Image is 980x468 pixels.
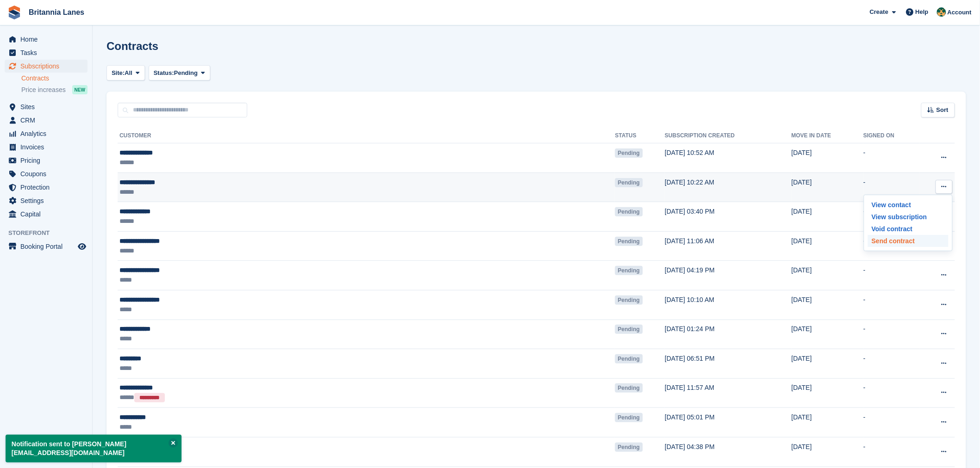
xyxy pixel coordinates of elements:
[615,325,642,334] span: Pending
[863,349,920,379] td: -
[20,127,76,140] span: Analytics
[936,105,949,115] span: Sort
[20,208,76,221] span: Capital
[665,231,792,261] td: [DATE] 11:06 AM
[792,172,863,202] td: [DATE]
[863,437,920,467] td: -
[665,320,792,349] td: [DATE] 01:24 PM
[20,46,76,59] span: Tasks
[665,437,792,467] td: [DATE] 04:38 PM
[20,194,76,207] span: Settings
[792,129,863,143] th: Move in date
[615,296,642,305] span: Pending
[107,40,158,52] h1: Contracts
[5,60,88,73] a: menu
[615,443,642,452] span: Pending
[615,237,642,246] span: Pending
[20,240,76,253] span: Booking Portal
[615,266,642,275] span: Pending
[615,207,642,216] span: Pending
[5,141,88,154] a: menu
[107,65,145,80] button: Site: All
[863,261,920,290] td: -
[72,85,88,94] div: NEW
[665,261,792,290] td: [DATE] 04:19 PM
[6,435,182,462] p: Notification sent to [PERSON_NAME][EMAIL_ADDRESS][DOMAIN_NAME]
[615,413,642,422] span: Pending
[112,68,125,78] span: Site:
[5,114,88,127] a: menu
[5,181,88,194] a: menu
[21,86,66,94] span: Price increases
[5,167,88,180] a: menu
[5,46,88,59] a: menu
[615,178,642,187] span: Pending
[792,202,863,232] td: [DATE]
[665,202,792,232] td: [DATE] 03:40 PM
[863,143,920,173] td: -
[174,68,198,78] span: Pending
[665,349,792,379] td: [DATE] 06:51 PM
[5,154,88,167] a: menu
[916,7,929,17] span: Help
[792,349,863,379] td: [DATE]
[868,199,949,211] a: View contact
[7,6,21,19] img: stora-icon-8386f47178a22dfd0bd8f6a31ec36ba5ce8667c1dd55bd0f319d3a0aa187defe.svg
[615,129,665,143] th: Status
[76,241,88,252] a: Preview store
[5,240,88,253] a: menu
[863,290,920,320] td: -
[792,378,863,408] td: [DATE]
[8,228,92,238] span: Storefront
[149,65,210,80] button: Status: Pending
[20,33,76,46] span: Home
[20,154,76,167] span: Pricing
[20,141,76,154] span: Invoices
[868,235,949,247] a: Send contract
[5,33,88,46] a: menu
[863,172,920,202] td: -
[615,383,642,393] span: Pending
[868,223,949,235] a: Void contract
[615,148,642,158] span: Pending
[21,74,88,83] a: Contracts
[665,408,792,437] td: [DATE] 05:01 PM
[792,408,863,437] td: [DATE]
[863,378,920,408] td: -
[5,194,88,207] a: menu
[20,181,76,194] span: Protection
[665,143,792,173] td: [DATE] 10:52 AM
[937,7,946,17] img: Nathan Kellow
[863,320,920,349] td: -
[792,320,863,349] td: [DATE]
[615,354,642,363] span: Pending
[20,167,76,180] span: Coupons
[792,143,863,173] td: [DATE]
[118,129,615,143] th: Customer
[868,211,949,223] a: View subscription
[792,290,863,320] td: [DATE]
[863,129,920,143] th: Signed on
[948,8,972,17] span: Account
[792,231,863,261] td: [DATE]
[792,437,863,467] td: [DATE]
[870,7,888,17] span: Create
[20,60,76,73] span: Subscriptions
[665,129,792,143] th: Subscription created
[5,127,88,140] a: menu
[665,290,792,320] td: [DATE] 10:10 AM
[21,85,88,95] a: Price increases NEW
[792,261,863,290] td: [DATE]
[863,408,920,437] td: -
[20,100,76,113] span: Sites
[25,5,88,20] a: Britannia Lanes
[665,172,792,202] td: [DATE] 10:22 AM
[665,378,792,408] td: [DATE] 11:57 AM
[154,68,174,78] span: Status:
[5,100,88,113] a: menu
[125,68,132,78] span: All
